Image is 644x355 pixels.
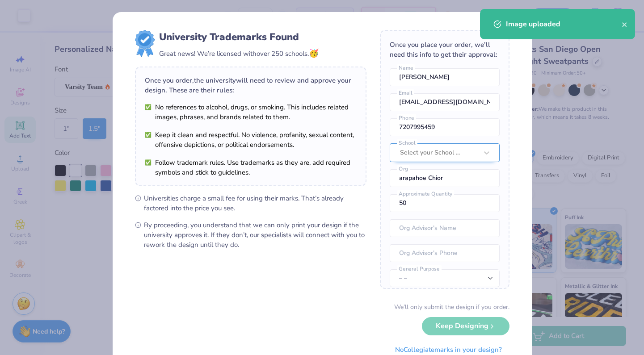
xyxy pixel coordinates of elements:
input: Approximate Quantity [390,194,500,212]
div: Once you order, the university will need to review and approve your design. These are their rules: [145,75,357,95]
button: close [622,19,628,29]
li: No references to alcohol, drugs, or smoking. This includes related images, phrases, and brands re... [145,102,357,122]
li: Keep it clean and respectful. No violence, profanity, sexual content, offensive depictions, or po... [145,130,357,150]
img: license-marks-badge.png [135,30,155,57]
div: We’ll only submit the design if you order. [394,302,509,312]
input: Org Advisor's Name [390,219,500,237]
div: Once you place your order, we’ll need this info to get their approval: [390,40,500,59]
div: Image uploaded [506,19,622,29]
li: Follow trademark rules. Use trademarks as they are, add required symbols and stick to guidelines. [145,158,357,177]
div: Great news! We’re licensed with over 250 schools. [159,47,319,59]
span: By proceeding, you understand that we can only print your design if the university approves it. I... [144,220,366,250]
input: Name [390,68,500,86]
span: Universities charge a small fee for using their marks. That’s already factored into the price you... [144,193,366,213]
input: Org Advisor's Phone [390,244,500,262]
input: Org [390,169,500,187]
span: 🥳 [309,48,319,58]
div: University Trademarks Found [159,30,319,44]
input: Email [390,93,500,111]
input: Phone [390,118,500,136]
